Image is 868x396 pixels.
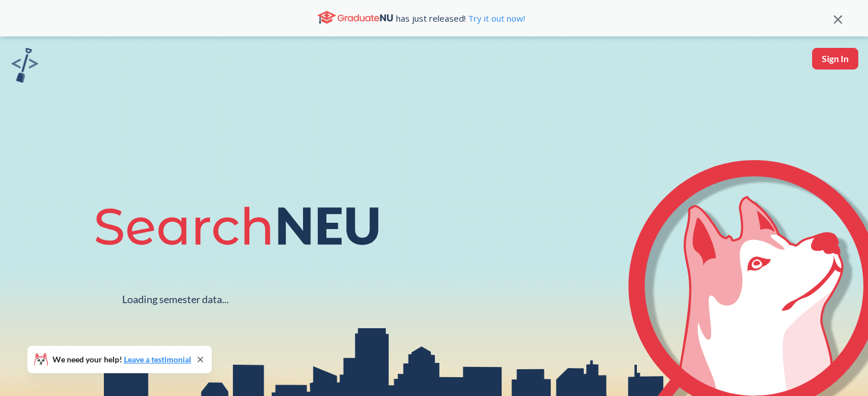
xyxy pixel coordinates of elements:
[122,293,229,306] div: Loading semester data...
[466,13,525,24] a: Try it out now!
[812,48,858,70] button: Sign In
[124,354,191,364] a: Leave a testimonial
[396,12,525,25] span: has just released!
[11,48,38,83] img: sandbox logo
[53,356,191,364] span: We need your help!
[11,48,38,86] a: sandbox logo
